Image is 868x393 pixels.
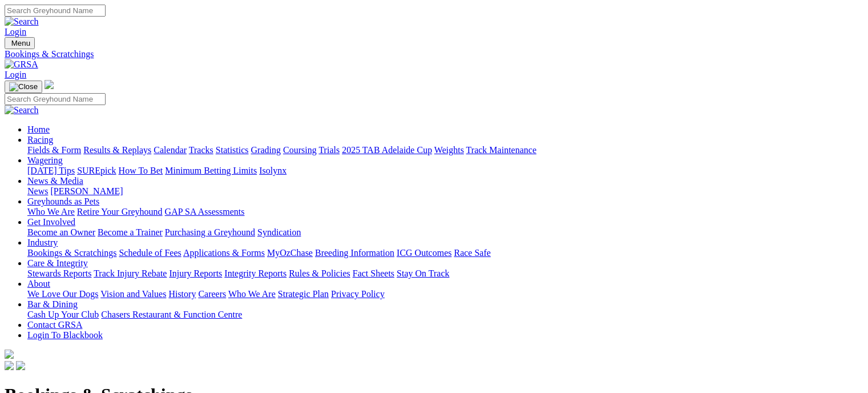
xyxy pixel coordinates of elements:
[257,227,301,237] a: Syndication
[50,186,123,196] a: [PERSON_NAME]
[315,248,394,258] a: Breeding Information
[100,289,166,299] a: Vision and Values
[27,299,78,309] a: Bar & Dining
[77,166,116,175] a: SUREpick
[27,207,863,217] div: Greyhounds as Pets
[342,145,432,155] a: 2025 TAB Adelaide Cup
[259,166,286,175] a: Isolynx
[5,37,35,49] button: Toggle navigation
[331,289,385,299] a: Privacy Policy
[318,145,340,155] a: Trials
[251,145,281,155] a: Grading
[5,59,38,70] img: GRSA
[27,330,103,340] a: Login To Blackbook
[165,166,257,175] a: Minimum Betting Limits
[27,135,53,145] a: Racing
[466,145,536,155] a: Track Maintenance
[27,248,116,258] a: Bookings & Scratchings
[165,207,245,216] a: GAP SA Assessments
[216,145,249,155] a: Statistics
[27,186,48,196] a: News
[27,227,95,237] a: Become an Owner
[454,248,490,258] a: Race Safe
[27,310,863,320] div: Bar & Dining
[278,289,329,299] a: Strategic Plan
[397,248,451,258] a: ICG Outcomes
[5,350,14,359] img: logo-grsa-white.png
[27,145,863,155] div: Racing
[27,289,98,299] a: We Love Our Dogs
[169,268,222,278] a: Injury Reports
[27,289,863,299] div: About
[27,227,863,238] div: Get Involved
[27,258,88,268] a: Care & Integrity
[27,196,99,206] a: Greyhounds as Pets
[45,80,54,89] img: logo-grsa-white.png
[27,217,75,227] a: Get Involved
[198,289,226,299] a: Careers
[183,248,265,258] a: Applications & Forms
[5,70,26,79] a: Login
[83,145,151,155] a: Results & Replays
[5,105,39,115] img: Search
[27,186,863,196] div: News & Media
[27,238,58,247] a: Industry
[165,227,255,237] a: Purchasing a Greyhound
[283,145,317,155] a: Coursing
[168,289,196,299] a: History
[5,361,14,370] img: facebook.svg
[224,268,286,278] a: Integrity Reports
[434,145,464,155] a: Weights
[27,176,83,186] a: News & Media
[94,268,167,278] a: Track Injury Rebate
[27,320,82,330] a: Contact GRSA
[397,268,449,278] a: Stay On Track
[98,227,163,237] a: Become a Trainer
[27,166,863,176] div: Wagering
[189,145,213,155] a: Tracks
[27,248,863,258] div: Industry
[5,81,42,93] button: Toggle navigation
[5,27,26,37] a: Login
[16,361,25,370] img: twitter.svg
[11,39,30,47] span: Menu
[119,166,163,175] a: How To Bet
[27,125,50,134] a: Home
[154,145,187,155] a: Calendar
[228,289,276,299] a: Who We Are
[5,93,106,105] input: Search
[5,5,106,17] input: Search
[5,17,39,27] img: Search
[119,248,181,258] a: Schedule of Fees
[289,268,350,278] a: Rules & Policies
[27,207,75,216] a: Who We Are
[27,166,75,175] a: [DATE] Tips
[27,268,91,278] a: Stewards Reports
[9,82,38,91] img: Close
[267,248,313,258] a: MyOzChase
[77,207,163,216] a: Retire Your Greyhound
[27,268,863,279] div: Care & Integrity
[27,310,99,319] a: Cash Up Your Club
[27,155,63,165] a: Wagering
[27,145,81,155] a: Fields & Form
[353,268,394,278] a: Fact Sheets
[101,310,242,319] a: Chasers Restaurant & Function Centre
[27,279,50,288] a: About
[5,49,863,59] a: Bookings & Scratchings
